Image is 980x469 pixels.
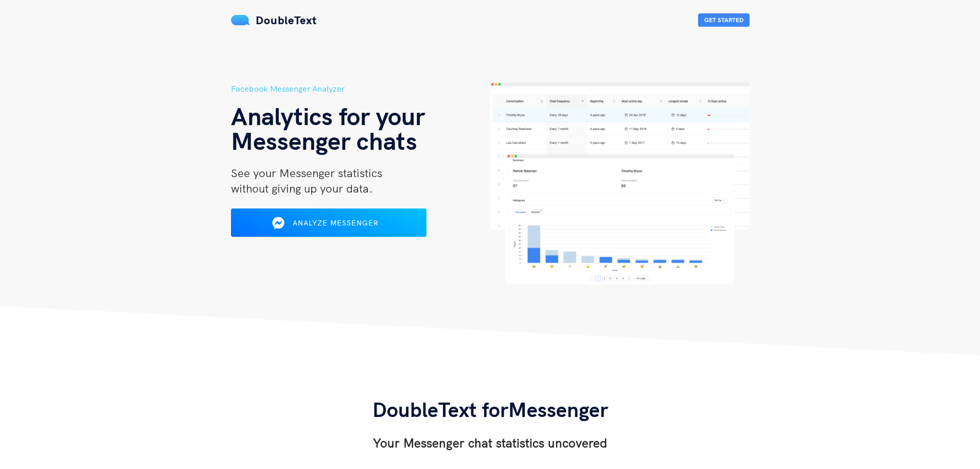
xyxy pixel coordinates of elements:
h5: Facebook Messenger Analyzer [231,82,490,95]
img: mS3x8y1f88AAAAABJRU5ErkJggg== [231,15,251,25]
h3: Your Messenger chat statistics uncovered [372,435,608,451]
span: Analyze Messenger [293,218,379,228]
button: Analyze Messenger [231,209,426,237]
a: DoubleText [231,13,317,27]
span: DoubleText [256,13,317,27]
span: See your Messenger statistics [231,166,382,180]
span: without giving up your data. [231,181,372,196]
span: DoubleText for Messenger [372,396,608,422]
span: Analytics for your [231,100,425,131]
span: Messenger chats [231,125,417,156]
a: Analyze Messenger [231,222,426,231]
button: Get Started [698,13,750,27]
img: hero [490,82,750,285]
